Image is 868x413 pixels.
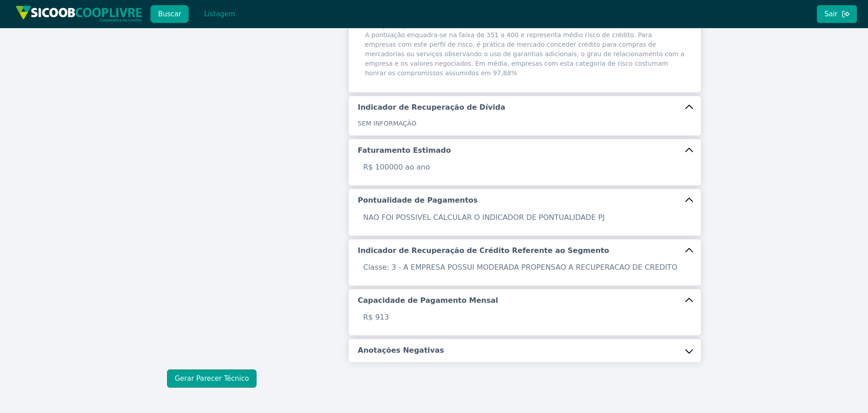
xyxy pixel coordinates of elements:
[358,246,609,256] h5: Indicador de Recuperação de Crédito Referente ao Segmento
[358,146,451,155] h5: Faturamento Estimado
[358,212,692,223] p: NAO FOI POSSIVEL CALCULAR O INDICADOR DE PONTUALIDADE PJ
[358,262,692,273] p: Classe: 3 - A EMPRESA POSSUI MODERADA PROPENSAO A RECUPERACAO DE CREDITO
[15,5,143,22] img: img/sicoob_cooplivre.png
[358,120,416,127] span: SEM INFORMAÇÃO
[349,139,701,162] button: Faturamento Estimado
[349,239,701,262] button: Indicador de Recuperação de Crédito Referente ao Segmento
[167,369,256,388] button: Gerar Parecer Técnico
[358,312,692,323] p: R$ 913
[349,189,701,212] button: Pontualidade de Pagamentos
[817,5,857,23] button: Sair
[349,339,701,362] button: Anotações Negativas
[358,102,505,112] h5: Indicador de Recuperação de Dívida
[358,345,444,355] h5: Anotações Negativas
[349,289,701,312] button: Capacidade de Pagamento Mensal
[358,162,692,173] p: R$ 100000 ao ano
[365,21,685,78] span: A pontuação enquadra-se na faixa de 351 a 400 e representa médio risco de crédito. Para empresas ...
[196,5,243,23] button: Listagem
[349,96,701,119] button: Indicador de Recuperação de Dívida
[358,195,478,205] h5: Pontualidade de Pagamentos
[150,5,189,23] button: Buscar
[358,296,498,306] h5: Capacidade de Pagamento Mensal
